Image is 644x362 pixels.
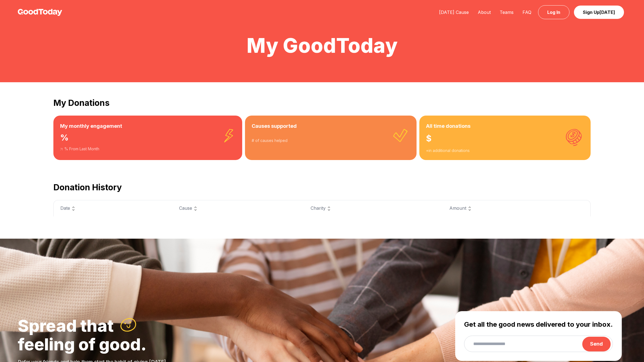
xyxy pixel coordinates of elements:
[426,122,584,130] h3: All time donations
[464,320,613,329] h3: Get all the good news delivered to your inbox.
[252,138,410,143] div: # of causes helped
[53,98,591,108] h2: My Donations
[60,122,236,130] h3: My monthly engagement
[518,9,536,15] a: FAQ
[538,5,569,19] a: Log In
[574,6,624,19] a: Sign Up[DATE]
[179,205,297,212] div: Cause
[590,341,603,347] span: Send
[18,317,450,353] h2: Spread that feeling of good.
[473,9,495,15] a: About
[60,130,236,146] div: %
[449,205,584,212] div: Amount
[495,9,518,15] a: Teams
[426,148,584,153] div: + in additional donations
[60,146,236,152] div: % From Last Month
[600,9,615,15] span: [DATE]
[426,130,584,148] div: $
[435,9,473,15] a: [DATE] Cause
[60,205,166,212] div: Date
[18,9,62,16] img: GoodToday
[53,182,591,192] h2: Donation History
[119,316,138,334] img: :)
[311,205,436,212] div: Charity
[252,122,410,130] h3: Causes supported
[582,337,611,351] button: Send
